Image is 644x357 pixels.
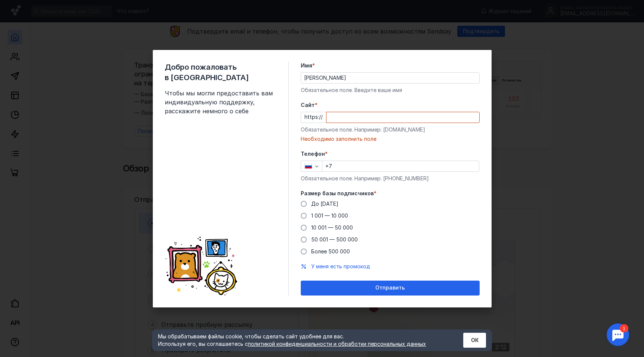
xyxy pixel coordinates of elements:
span: До [DATE] [311,200,338,207]
button: У меня есть промокод [311,263,370,270]
span: Более 500 000 [311,248,350,255]
div: 1 [17,4,25,13]
span: 1 001 — 10 000 [311,212,348,219]
span: 50 001 — 500 000 [311,236,358,243]
span: Добро пожаловать в [GEOGRAPHIC_DATA] [165,62,277,83]
span: Отправить [375,285,405,291]
span: Cайт [301,101,315,109]
span: Чтобы мы могли предоставить вам индивидуальную поддержку, расскажите немного о себе [165,89,277,116]
div: Мы обрабатываем файлы cookie, чтобы сделать сайт удобнее для вас. Используя его, вы соглашаетесь c [158,333,445,348]
div: Обязательное поле. Например: [PHONE_NUMBER] [301,175,480,182]
span: Телефон [301,150,325,158]
div: Необходимо заполнить поле [301,135,480,143]
button: ОК [463,333,486,348]
span: 10 001 — 50 000 [311,224,353,231]
div: Обязательное поле. Например: [DOMAIN_NAME] [301,126,480,133]
span: Размер базы подписчиков [301,190,374,197]
button: Отправить [301,281,480,296]
span: У меня есть промокод [311,263,370,269]
a: политикой конфиденциальности и обработки персональных данных [248,341,426,347]
span: Имя [301,62,312,69]
div: Обязательное поле. Введите ваше имя [301,86,480,94]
